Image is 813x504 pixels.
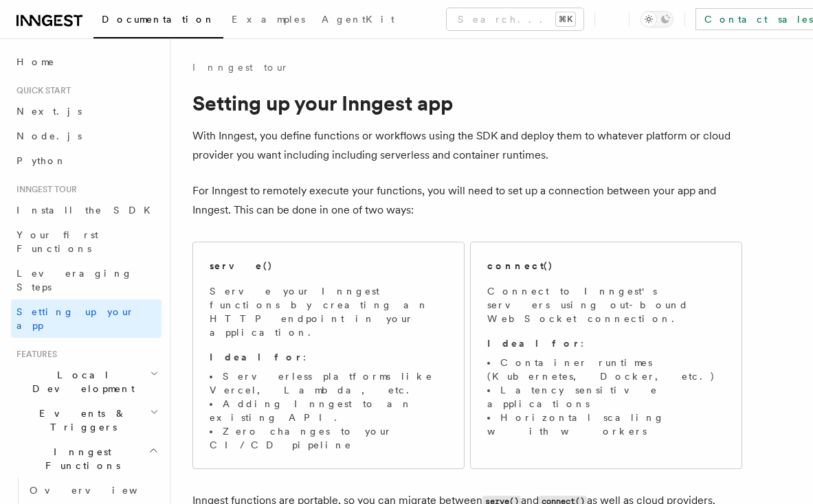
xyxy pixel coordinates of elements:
[210,284,447,339] p: Serve your Inngest functions by creating an HTTP endpoint in your application.
[487,383,725,411] li: Latency sensitive applications
[210,259,273,273] h2: serve()
[487,338,581,349] strong: Ideal for
[447,8,583,30] button: Search...⌘K
[11,85,71,96] span: Quick start
[11,299,162,338] a: Setting up your app
[210,350,447,364] p: :
[487,259,553,273] h2: connect()
[223,4,313,37] a: Examples
[93,4,223,38] a: Documentation
[210,424,447,452] li: Zero changes to your CI/CD pipeline
[487,356,725,383] li: Container runtimes (Kubernetes, Docker, etc.)
[16,205,159,216] span: Install the SDK
[322,14,394,25] span: AgentKit
[11,99,162,124] a: Next.js
[11,401,162,439] button: Events & Triggers
[192,126,742,165] p: With Inngest, you define functions or workflows using the SDK and deploy them to whatever platfor...
[11,445,148,472] span: Inngest Functions
[16,229,98,254] span: Your first Functions
[192,181,742,220] p: For Inngest to remotely execute your functions, you will need to set up a connection between your...
[487,411,725,438] li: Horizontal scaling with workers
[232,14,305,25] span: Examples
[210,352,303,363] strong: Ideal for
[16,106,82,117] span: Next.js
[641,11,673,27] button: Toggle dark mode
[11,406,150,434] span: Events & Triggers
[11,184,77,195] span: Inngest tour
[470,242,742,469] a: connect()Connect to Inngest's servers using out-bound WebSocket connection.Ideal for:Container ru...
[16,306,135,331] span: Setting up your app
[11,261,162,299] a: Leveraging Steps
[11,363,162,401] button: Local Development
[16,155,67,166] span: Python
[487,336,725,350] p: :
[11,349,57,360] span: Features
[11,222,162,261] a: Your first Functions
[487,284,725,325] p: Connect to Inngest's servers using out-bound WebSocket connection.
[16,55,55,69] span: Home
[16,130,82,141] span: Node.js
[11,198,162,222] a: Install the SDK
[16,268,133,293] span: Leveraging Steps
[210,369,447,397] li: Serverless platforms like Vercel, Lambda, etc.
[192,242,465,469] a: serve()Serve your Inngest functions by creating an HTTP endpoint in your application.Ideal for:Se...
[24,478,162,503] a: Overview
[30,485,171,496] span: Overview
[192,60,289,74] a: Inngest tour
[11,124,162,148] a: Node.js
[11,439,162,478] button: Inngest Functions
[11,148,162,173] a: Python
[11,368,150,396] span: Local Development
[102,14,215,25] span: Documentation
[11,49,162,74] a: Home
[556,12,575,26] kbd: ⌘K
[210,397,447,424] li: Adding Inngest to an existing API.
[192,91,742,115] h1: Setting up your Inngest app
[313,4,403,37] a: AgentKit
